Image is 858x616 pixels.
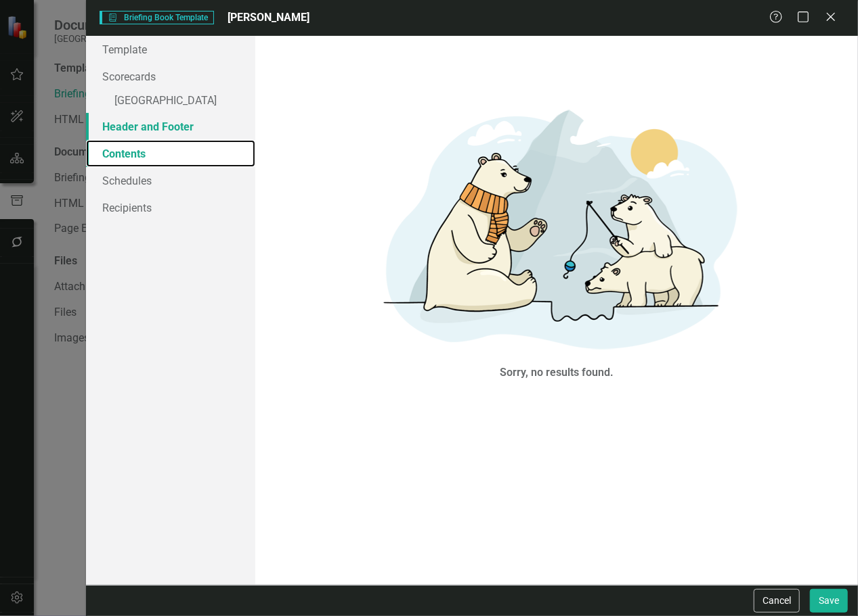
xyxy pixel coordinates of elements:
button: Save [810,589,848,613]
a: [GEOGRAPHIC_DATA] [86,90,255,114]
div: Sorry, no results found. [500,365,614,381]
button: Cancel [754,589,800,613]
a: Contents [86,140,255,167]
img: No results found [353,91,760,362]
a: Template [86,36,255,63]
a: Header and Footer [86,113,255,140]
a: Schedules [86,167,255,194]
span: Briefing Book Template [100,11,214,24]
span: [PERSON_NAME] [228,11,309,24]
a: Recipients [86,194,255,221]
a: Scorecards [86,63,255,90]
